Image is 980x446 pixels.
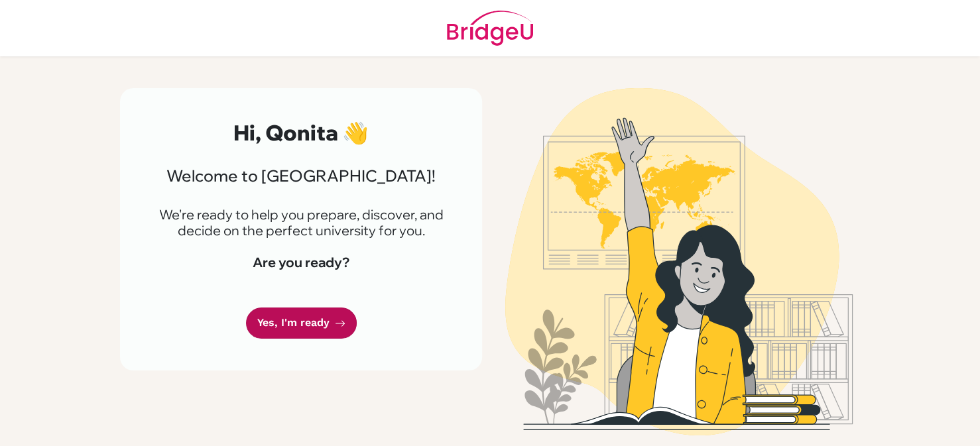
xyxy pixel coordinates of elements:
h3: Welcome to [GEOGRAPHIC_DATA]! [152,166,450,186]
h2: Hi, Qonita 👋 [152,120,450,145]
a: Yes, I'm ready [246,307,357,339]
p: We're ready to help you prepare, discover, and decide on the perfect university for you. [152,207,450,239]
h4: Are you ready? [152,254,450,270]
